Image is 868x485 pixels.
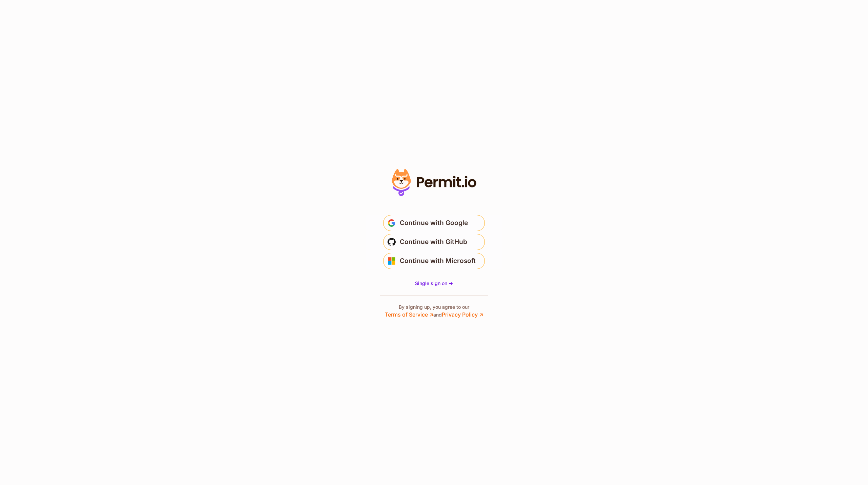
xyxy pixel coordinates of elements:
[383,253,485,269] button: Continue with Microsoft
[383,215,485,231] button: Continue with Google
[383,234,485,250] button: Continue with GitHub
[385,311,433,318] a: Terms of Service ↗
[400,256,476,266] span: Continue with Microsoft
[400,237,467,247] span: Continue with GitHub
[442,311,483,318] a: Privacy Policy ↗
[385,304,483,319] p: By signing up, you agree to our and
[415,280,453,286] span: Single sign on ->
[415,280,453,287] a: Single sign on ->
[400,218,468,228] span: Continue with Google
